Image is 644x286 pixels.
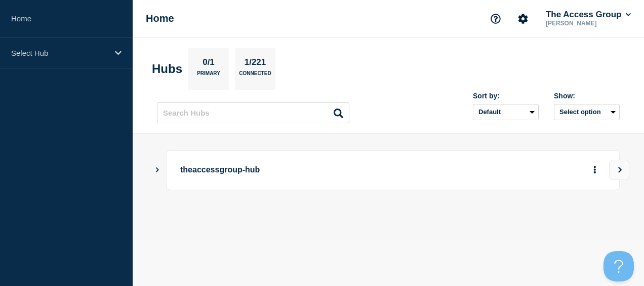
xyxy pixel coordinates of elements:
p: Select Hub [11,49,108,57]
button: Show Connected Hubs [155,166,160,174]
button: More actions [588,161,601,180]
iframe: Help Scout Beacon - Open [603,251,634,281]
p: 1/221 [240,57,270,70]
p: 0/1 [199,57,219,70]
input: Search Hubs [157,102,349,123]
button: Support [485,8,506,29]
button: View [609,160,629,180]
p: theaccessgroup-hub [180,161,546,180]
button: The Access Group [544,10,633,20]
div: Show: [554,92,620,100]
h2: Hubs [152,62,182,76]
select: Sort by [473,104,539,120]
p: Connected [239,70,271,81]
p: [PERSON_NAME] [544,20,633,27]
h1: Home [146,13,174,24]
div: Sort by: [473,92,539,100]
button: Account settings [512,8,534,29]
button: Select option [554,104,620,120]
p: Primary [197,70,220,81]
